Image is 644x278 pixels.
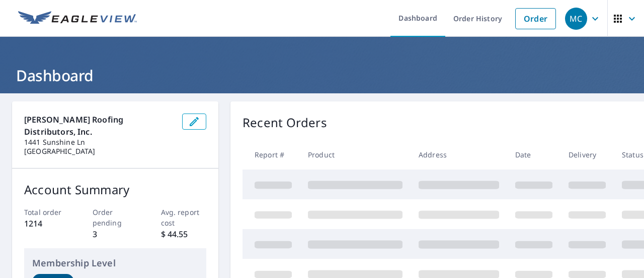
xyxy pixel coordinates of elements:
[507,140,560,170] th: Date
[515,8,556,29] a: Order
[243,140,300,170] th: Report #
[24,138,174,147] p: 1441 Sunshine Ln
[161,228,207,240] p: $ 44.55
[24,147,174,156] p: [GEOGRAPHIC_DATA]
[24,181,206,199] p: Account Summary
[300,140,411,170] th: Product
[560,140,614,170] th: Delivery
[243,114,327,132] p: Recent Orders
[93,207,138,228] p: Order pending
[93,228,138,240] p: 3
[411,140,507,170] th: Address
[24,207,70,217] p: Total order
[24,114,174,138] p: [PERSON_NAME] Roofing Distributors, Inc.
[24,217,70,230] p: 1214
[161,207,207,228] p: Avg. report cost
[18,11,137,26] img: EV Logo
[565,8,587,30] div: MC
[32,256,198,270] p: Membership Level
[12,65,632,86] h1: Dashboard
